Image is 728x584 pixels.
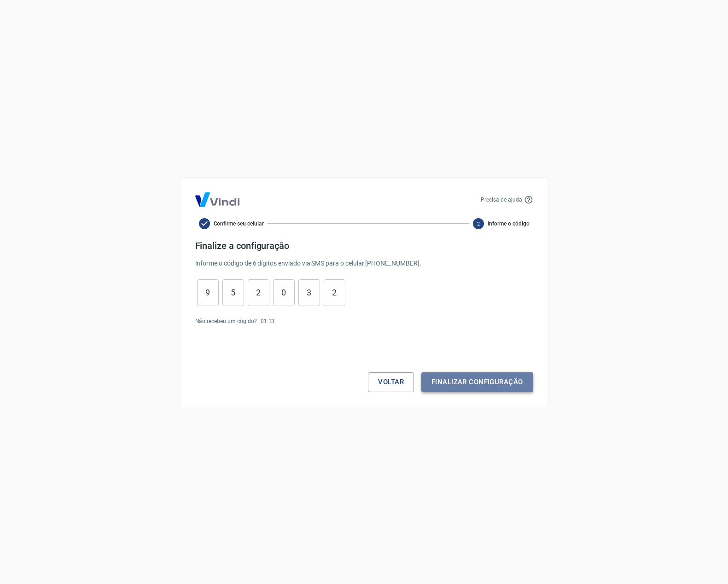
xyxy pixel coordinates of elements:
p: Informe o código de 6 dígitos enviado via SMS para o celular [PHONE_NUMBER] . [195,259,533,268]
img: Logo Vind [195,192,239,207]
span: Confirme seu celular [214,220,264,228]
span: Informe o código [488,220,529,228]
button: Finalizar configuração [421,372,533,392]
h4: Finalize a configuração [195,240,533,251]
text: 2 [477,220,480,226]
p: Não recebeu um cógido? [195,317,257,325]
p: 01 : 13 [261,317,275,325]
p: Precisa de ajuda [481,196,522,204]
button: Voltar [368,372,414,392]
